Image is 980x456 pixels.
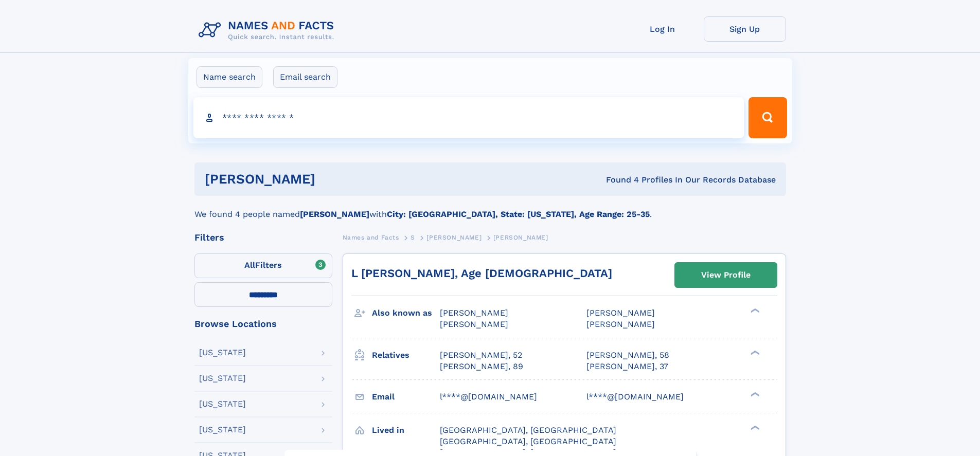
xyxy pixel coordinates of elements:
[199,349,246,357] div: [US_STATE]
[440,436,616,446] span: [GEOGRAPHIC_DATA], [GEOGRAPHIC_DATA]
[343,231,399,244] a: Names and Facts
[194,253,332,278] label: Filters
[244,260,255,270] span: All
[199,400,246,408] div: [US_STATE]
[586,308,655,318] span: [PERSON_NAME]
[194,196,786,221] div: We found 4 people named with .
[372,346,440,364] h3: Relatives
[372,388,440,406] h3: Email
[426,231,482,244] a: [PERSON_NAME]
[749,97,787,138] button: Search Button
[411,234,415,241] span: S
[704,16,786,42] a: Sign Up
[440,425,616,435] span: [GEOGRAPHIC_DATA], [GEOGRAPHIC_DATA]
[440,308,508,318] span: [PERSON_NAME]
[194,319,332,329] div: Browse Locations
[440,319,508,329] span: [PERSON_NAME]
[372,422,440,439] h3: Lived in
[621,16,704,42] a: Log In
[586,361,668,372] a: [PERSON_NAME], 37
[493,234,548,241] span: [PERSON_NAME]
[351,267,612,280] a: L [PERSON_NAME], Age [DEMOGRAPHIC_DATA]
[586,350,669,361] a: [PERSON_NAME], 58
[586,319,655,329] span: [PERSON_NAME]
[701,263,751,287] div: View Profile
[194,233,332,242] div: Filters
[440,350,522,361] a: [PERSON_NAME], 52
[440,361,523,372] a: [PERSON_NAME], 89
[460,174,776,186] div: Found 4 Profiles In Our Records Database
[748,391,760,397] div: ❯
[748,424,760,431] div: ❯
[205,173,461,186] h1: [PERSON_NAME]
[372,304,440,322] h3: Also known as
[748,349,760,356] div: ❯
[197,66,262,88] label: Name search
[411,231,415,244] a: S
[426,234,482,241] span: [PERSON_NAME]
[199,374,246,382] div: [US_STATE]
[193,97,744,138] input: search input
[675,263,777,287] a: View Profile
[199,426,246,434] div: [US_STATE]
[194,16,343,44] img: Logo Names and Facts
[387,209,650,219] b: City: [GEOGRAPHIC_DATA], State: [US_STATE], Age Range: 25-35
[748,307,760,314] div: ❯
[300,209,369,219] b: [PERSON_NAME]
[273,66,337,88] label: Email search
